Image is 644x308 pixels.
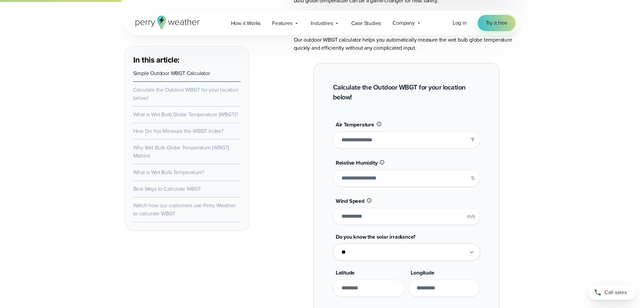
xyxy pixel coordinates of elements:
span: Do you know the solar irradiance? [336,233,415,241]
a: Calculate the Outdoor WBGT for your location below! [133,86,239,102]
p: Our outdoor WBGT calculator helps you automatically measure the wet bulb globe temperature quickl... [294,36,520,52]
h2: Calculate the Outdoor WBGT for your location below! [333,82,480,102]
a: Simple Outdoor WBGT Calculator [133,69,210,77]
a: How Do You Measure the WBGT Index? [133,127,223,135]
span: Latitude [336,269,355,277]
a: How it Works [225,16,267,30]
span: How it Works [231,19,261,27]
span: Air Temperature [336,121,374,128]
span: Industries [311,19,333,27]
a: What is Wet Bulb Temperature? [133,168,204,176]
span: Log in [453,19,467,27]
span: Case Studies [351,19,381,27]
span: Features [272,19,292,27]
span: Relative Humidity [336,159,378,167]
a: Case Studies [345,16,387,30]
a: Try it free [478,15,516,31]
a: Call sales [589,285,636,300]
span: Try it free [486,19,507,27]
h3: In this article: [133,54,241,65]
a: What is Wet Bulb Globe Temperature (WBGT)? [133,111,238,118]
span: Longitude [411,269,434,277]
span: Company [392,19,415,27]
a: Why Wet Bulb Globe Temperature (WBGT) Matters [133,144,230,160]
span: Wind Speed [336,197,364,205]
span: Call sales [604,288,627,297]
a: Best Ways to Calculate WBGT [133,185,201,193]
a: Watch how our customers use Perry Weather to calculate WBGT [133,202,236,217]
a: Log in [453,19,467,27]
